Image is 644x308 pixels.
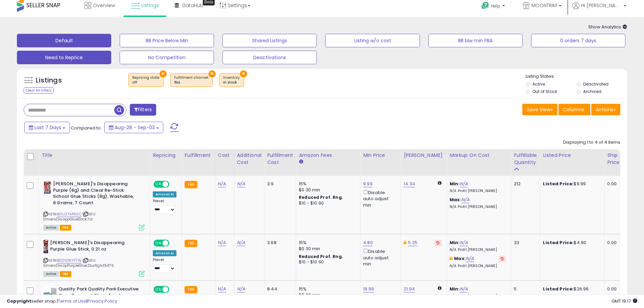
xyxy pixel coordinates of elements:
div: 0.00 [607,181,618,187]
a: N/A [218,239,226,246]
span: Inventory : [223,75,240,85]
div: ASIN: [43,240,145,276]
div: Fulfillable Quantity [514,152,537,166]
span: Show Analytics [588,24,627,30]
b: Reduced Prof. Rng. [299,254,343,259]
button: 0 orders 7 days [531,34,625,47]
a: N/A [460,239,468,246]
b: Quality Park Quality Park Executive Gray Gummed Clasp Envelopes (QUA38610), 12 x 15.5 Inches [58,286,141,307]
button: × [209,70,216,77]
div: Fulfillment [185,152,212,159]
label: Deactivated [583,81,609,87]
div: Amazon AI [153,250,176,256]
div: $10 - $10.90 [299,200,355,206]
p: N/A Profit [PERSON_NAME] [450,189,506,193]
div: Cost [218,152,231,159]
i: Revert to store-level Dynamic Max Price [436,241,439,244]
span: ON [154,287,163,292]
div: Preset: [153,258,176,273]
h5: Listings [36,76,62,85]
div: Preset: [153,199,176,214]
span: Aug-28 - Sep-03 [115,124,155,131]
i: Calculated using Dynamic Max Price. [438,181,442,185]
a: N/A [218,286,226,292]
small: FBA [185,181,197,188]
span: | SKU: ElmersDisappGlueStick7ct [43,211,96,221]
p: N/A Profit [PERSON_NAME] [450,264,506,268]
label: Archived [583,89,601,94]
span: FBA [60,225,71,231]
a: 14.34 [404,181,415,187]
button: Need to Reprice [17,51,111,64]
button: Columns [558,104,590,115]
button: Listing w/o cost [325,34,420,47]
a: B01JZYM6GC [57,211,81,217]
a: 9.99 [363,181,373,187]
div: 5 [514,286,535,292]
span: Compared to: [71,125,102,131]
a: Hi [PERSON_NAME] [572,2,626,17]
span: FBA [60,271,71,277]
div: 3.68 [267,240,291,246]
i: This overrides the store level max markup for this listing [450,256,452,261]
div: Markup on Cost [450,152,508,159]
span: Repricing state : [132,75,160,85]
div: $4.90 [543,240,599,246]
div: Displaying 1 to 4 of 4 items [563,139,620,146]
div: $0.30 min [299,187,355,193]
a: N/A [237,181,245,187]
small: FBA [185,286,197,293]
span: Overview [93,2,115,9]
i: Revert to store-level Max Markup [501,257,504,260]
button: Save View [522,104,557,115]
span: Columns [563,106,584,113]
a: Terms of Use [58,298,87,304]
div: 212 [514,181,535,187]
span: Help [491,3,500,9]
div: 3.9 [267,181,291,187]
span: OFF [168,240,179,246]
div: 15% [299,240,355,246]
div: $0.30 min [299,246,355,252]
button: Actions [591,104,620,115]
small: Amazon Fees. [299,159,303,165]
div: in stock [223,80,240,85]
div: Fulfillment Cost [267,152,293,166]
div: Listed Price [543,152,601,159]
p: N/A Profit [PERSON_NAME] [450,205,506,209]
div: Min Price [363,152,398,159]
span: All listings currently available for purchase on Amazon [43,271,59,277]
small: FBA [185,240,197,247]
div: Title [42,152,147,159]
span: Fulfillment channel : [174,75,209,85]
button: Deactivations [222,51,317,64]
div: fba [174,80,209,85]
img: 51-F37qXyPL._SL40_.jpg [43,181,51,194]
th: The percentage added to the cost of goods (COGS) that forms the calculator for Min & Max prices. [447,149,511,176]
div: 8.44 [267,286,291,292]
div: Amazon Fees [299,152,357,159]
div: ASIN: [43,181,145,230]
div: Amazon AI [153,191,176,197]
a: N/A [237,286,245,292]
button: Aug-28 - Sep-03 [104,122,163,133]
a: 19.99 [363,286,374,292]
span: 2025-09-11 19:17 GMT [612,298,637,304]
b: Listed Price: [543,181,574,187]
a: N/A [461,196,470,203]
div: $26.99 [543,286,599,292]
a: 5.25 [408,239,418,246]
a: 4.80 [363,239,373,246]
span: ON [154,182,163,187]
button: BB blw min FBA [428,34,523,47]
span: All listings currently available for purchase on Amazon [43,225,59,231]
i: Calculated using Dynamic Max Price. [438,286,442,290]
a: N/A [237,239,245,246]
div: seller snap | | [7,298,117,305]
div: Clear All Filters [24,87,54,94]
div: 0.00 [607,286,618,292]
b: Listed Price: [543,239,574,246]
a: Privacy Policy [88,298,117,304]
button: Default [17,34,111,47]
button: BB Price Below Min [120,34,214,47]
